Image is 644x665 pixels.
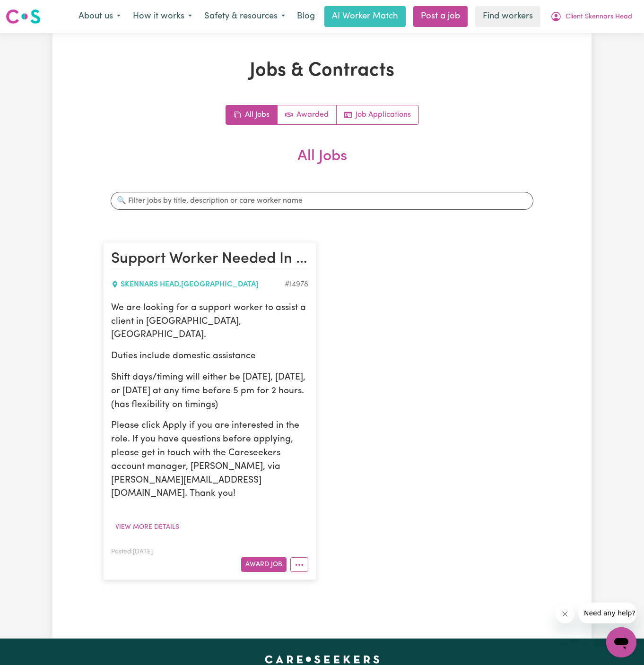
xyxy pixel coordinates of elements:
[544,7,638,26] button: My Account
[241,557,287,572] button: Award Job
[556,605,574,623] iframe: Close message
[111,419,308,501] p: Please click Apply if you are interested in the role. If you have questions before applying, plea...
[111,371,308,412] p: Shift days/timing will either be [DATE], [DATE], or [DATE] at any time before 5 pm for 2 hours. (...
[103,147,541,181] h2: All Jobs
[606,627,636,657] iframe: Button to launch messaging window
[291,6,321,27] a: Blog
[111,350,308,363] p: Duties include domestic assistance
[278,105,337,124] a: Active jobs
[413,6,468,27] a: Post a job
[111,250,308,269] h2: Support Worker Needed In Skennars Head, NSW
[6,6,41,27] a: Careseekers logo
[6,8,41,25] img: Careseekers logo
[475,6,540,27] a: Find workers
[290,557,308,572] button: More options
[111,192,533,210] input: 🔍 Filter jobs by title, description or care worker name
[566,12,632,22] span: Client Skennars Head
[111,549,153,555] span: Posted: [DATE]
[285,279,308,290] div: Job ID #14978
[111,520,183,535] button: View more details
[324,6,406,27] a: AI Worker Match
[198,7,291,26] button: Safety & resources
[265,656,380,663] a: Careseekers home page
[103,60,541,82] h1: Jobs & Contracts
[337,105,418,124] a: Job applications
[111,302,308,342] p: We are looking for a support worker to assist a client in [GEOGRAPHIC_DATA], [GEOGRAPHIC_DATA].
[578,603,636,623] iframe: Message from company
[226,105,278,124] a: All jobs
[111,279,285,290] div: SKENNARS HEAD , [GEOGRAPHIC_DATA]
[72,7,127,26] button: About us
[127,7,198,26] button: How it works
